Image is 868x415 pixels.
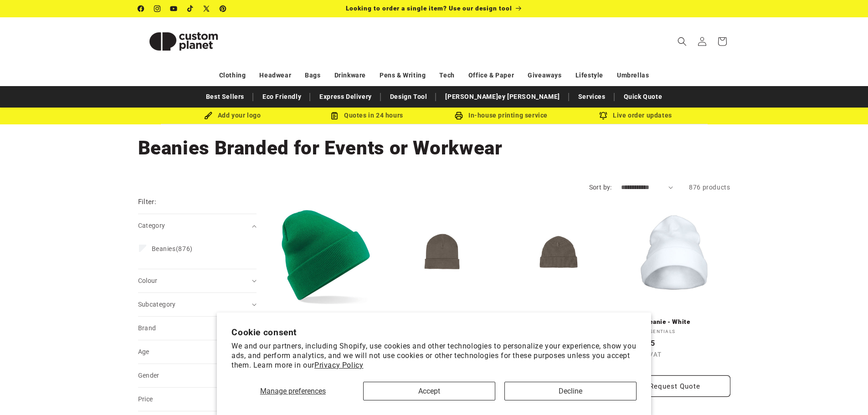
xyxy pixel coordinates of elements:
[574,89,610,105] a: Services
[138,269,257,292] summary: Colour (0 selected)
[363,382,495,400] button: Accept
[300,110,434,121] div: Quotes in 24 hours
[138,364,257,387] summary: Gender (0 selected)
[152,245,193,253] span: (876)
[334,67,366,83] a: Drinkware
[231,342,637,370] p: We and our partners, including Shopify, use cookies and other technologies to personalize your ex...
[138,324,156,332] span: Brand
[439,67,454,83] a: Tech
[434,110,569,121] div: In-house printing service
[528,67,561,83] a: Giveaways
[138,136,730,160] h1: Beanies Branded for Events or Workwear
[619,318,730,326] a: Flexball Beanie - White
[138,388,257,411] summary: Price
[441,89,564,105] a: [PERSON_NAME]ey [PERSON_NAME]
[315,89,376,105] a: Express Delivery
[138,348,149,355] span: Age
[689,184,730,191] span: 876 products
[138,222,165,229] span: Category
[346,5,512,12] span: Looking to order a single item? Use our design tool
[138,197,157,207] h2: Filter:
[589,184,612,191] label: Sort by:
[231,327,637,338] h2: Cookie consent
[504,382,637,400] button: Decline
[231,382,354,400] button: Manage preferences
[385,89,432,105] a: Design Tool
[138,293,257,316] summary: Subcategory (0 selected)
[455,112,463,120] img: In-house printing
[201,89,249,105] a: Best Sellers
[138,277,158,284] span: Colour
[258,89,306,105] a: Eco Friendly
[138,317,257,340] summary: Brand (0 selected)
[138,340,257,364] summary: Age (0 selected)
[619,89,667,105] a: Quick Quote
[260,387,326,395] span: Manage preferences
[138,214,257,237] summary: Category (0 selected)
[599,112,607,120] img: Order updates
[138,372,159,379] span: Gender
[380,67,426,83] a: Pens & Writing
[204,112,212,120] img: Brush Icon
[617,67,649,83] a: Umbrellas
[672,31,692,51] summary: Search
[138,21,229,62] img: Custom Planet
[152,245,176,252] span: Beanies
[822,371,868,415] iframe: Chat Widget
[219,67,246,83] a: Clothing
[569,110,703,121] div: Live order updates
[138,301,176,308] span: Subcategory
[314,361,363,369] a: Privacy Policy
[619,375,730,397] button: Request Quote
[138,395,153,403] span: Price
[330,112,339,120] img: Order Updates Icon
[165,110,300,121] div: Add your logo
[468,67,514,83] a: Office & Paper
[259,67,291,83] a: Headwear
[134,17,232,65] a: Custom Planet
[305,67,320,83] a: Bags
[575,67,603,83] a: Lifestyle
